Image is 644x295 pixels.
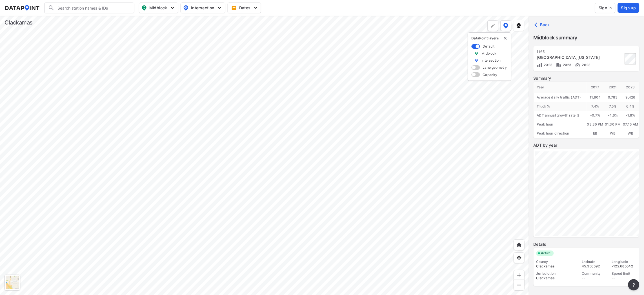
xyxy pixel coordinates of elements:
[536,260,577,264] div: County
[514,252,525,263] div: View my location
[483,72,498,77] label: Capacity
[622,120,639,129] div: 07:15 AM
[516,23,522,28] img: layers.ee07997e.svg
[141,5,148,11] img: map_pin_mid.602f9df1.svg
[514,20,524,31] button: External layers
[534,111,587,120] div: ADT annual growth rate %
[483,65,507,70] label: Lane geometry
[514,270,525,281] div: Zoom in
[501,20,511,31] button: DataPoint layers
[587,129,604,138] div: EB
[632,281,636,288] span: ?
[604,82,622,93] div: 2021
[604,120,622,129] div: 01:30 PM
[612,260,637,264] div: Longitude
[488,20,498,31] div: Polygon tool
[604,102,622,111] div: 7.5 %
[617,3,639,13] a: Sign up
[231,5,237,11] img: calendar-gold.39a51dde.svg
[514,240,525,250] div: Home
[604,111,622,120] div: -4.6 %
[581,63,591,67] span: 2023
[622,102,639,111] div: 6.4 %
[232,5,257,11] span: Dates
[621,5,636,11] span: Sign up
[534,82,587,93] div: Year
[587,93,604,102] div: 11,804
[628,279,639,290] button: more
[183,5,222,11] span: Intersection
[599,5,612,11] span: Sign in
[503,23,508,28] img: data-point-layers.37681fc9.svg
[543,63,553,67] span: 2023
[5,5,40,11] img: dataPointLogo.9353c09d.svg
[537,55,623,60] div: 7th St btwn Center St & Washington St
[536,276,577,280] div: Clackamas
[587,111,604,120] div: -0.7 %
[475,58,479,63] img: marker_Intersection.6861001b.svg
[612,276,637,280] div: --
[5,275,20,290] div: Toggle basemap
[475,51,479,56] img: marker_Midblock.5ba75e30.svg
[582,264,607,269] div: 45.356592
[537,62,543,68] img: Volume count
[536,22,550,28] span: Back
[534,102,587,111] div: Truck %
[534,129,587,138] div: Peak hour direction
[253,5,259,11] img: 5YPKRKmlfpI5mqlR8AD95paCi+0kK1fRFDJSaMmawlwaeJcJwk9O2fotCW5ve9gAAAAASUVORK5CYII=
[536,271,577,276] div: Jurisdiction
[604,129,622,138] div: WB
[595,3,616,13] button: Sign in
[139,3,178,13] button: Midblock
[183,5,189,11] img: map_pin_int.54838e6b.svg
[534,242,639,247] label: Details
[537,50,623,54] div: 1105
[575,62,581,68] img: Vehicle speed
[536,264,577,269] div: Clackamas
[587,120,604,129] div: 03:30 PM
[483,44,495,49] label: Default
[582,276,607,280] div: --
[55,3,131,12] input: Search
[612,264,637,269] div: -122.605542
[482,51,497,56] label: Midblock
[516,272,522,278] img: ZvzfEJKXnyWIrJytrsY285QMwk63cM6Drc+sIAAAAASUVORK5CYII=
[170,5,175,11] img: 5YPKRKmlfpI5mqlR8AD95paCi+0kK1fRFDJSaMmawlwaeJcJwk9O2fotCW5ve9gAAAAASUVORK5CYII=
[514,280,525,290] div: Zoom out
[587,82,604,93] div: 2017
[534,120,587,129] div: Peak hour
[482,58,501,63] label: Intersection
[539,251,554,256] span: Active
[534,75,639,81] label: Summary
[594,3,617,13] a: Sign in
[516,255,522,261] img: zeq5HYn9AnE9l6UmnFLPAAAAAElFTkSuQmCC
[490,23,496,28] img: +Dz8AAAAASUVORK5CYII=
[5,19,33,26] div: Clackamas
[612,271,637,276] div: Speed limit
[604,93,622,102] div: 9,783
[582,260,607,264] div: Latitude
[141,5,175,11] span: Midblock
[472,36,508,41] p: DataPoint layers
[587,102,604,111] div: 7.4 %
[622,111,639,120] div: -1.8 %
[622,129,639,138] div: WB
[622,93,639,102] div: 9,426
[217,5,222,11] img: 5YPKRKmlfpI5mqlR8AD95paCi+0kK1fRFDJSaMmawlwaeJcJwk9O2fotCW5ve9gAAAAASUVORK5CYII=
[534,93,587,102] div: Average daily traffic (ADT)
[556,62,562,68] img: Vehicle class
[228,3,261,13] button: Dates
[562,63,572,67] span: 2023
[503,36,508,41] img: close-external-leyer.3061a1c7.svg
[516,282,522,288] img: MAAAAAElFTkSuQmCC
[582,271,607,276] div: Community
[516,242,522,248] img: +XpAUvaXAN7GudzAAAAAElFTkSuQmCC
[622,82,639,93] div: 2023
[618,3,639,13] button: Sign up
[503,36,508,41] button: delete
[534,142,639,148] label: ADT by year
[534,20,552,29] button: Back
[534,34,639,42] label: Midblock summary
[181,3,225,13] button: Intersection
